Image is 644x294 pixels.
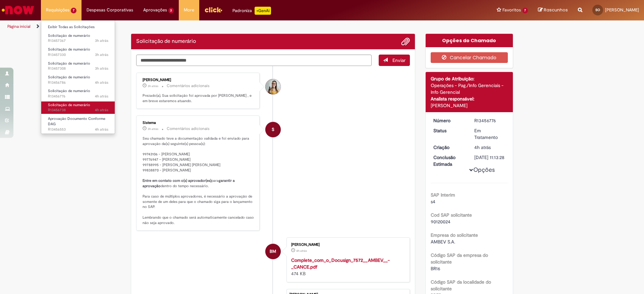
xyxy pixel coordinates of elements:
[431,192,455,198] b: SAP Interim
[428,144,470,151] dt: Criação
[41,74,115,86] a: Aberto R13456786 : Solicitação de numerário
[71,8,76,13] span: 7
[143,93,254,103] p: Prezado(a), Sua solicitação foi aprovada por [PERSON_NAME] , e em breve estaremos atuando.
[95,94,108,99] span: 4h atrás
[48,102,90,107] span: Solicitação de numerário
[48,107,108,113] span: R13456738
[95,80,108,85] span: 4h atrás
[48,80,108,85] span: R13456786
[148,84,158,88] span: 3h atrás
[392,57,406,63] span: Enviar
[431,52,508,63] button: Cancelar Chamado
[41,23,115,31] a: Exibir Todas as Solicitações
[426,34,513,47] div: Opções do Chamado
[48,33,90,38] span: Solicitação de numerário
[296,249,307,253] time: 28/08/2025 10:41:48
[474,154,505,161] div: [DATE] 11:13:28
[48,61,90,66] span: Solicitação de numerário
[95,80,108,85] time: 28/08/2025 10:44:22
[48,66,108,71] span: R13457308
[95,127,108,132] span: 4h atrás
[95,127,108,132] time: 28/08/2025 10:13:01
[431,199,435,205] span: s4
[431,82,508,95] div: Operações - Pag./Info Gerenciais - Info Gerencial
[428,154,470,167] dt: Conclusão Estimada
[41,46,115,58] a: Aberto R13457330 : Solicitação de numerário
[296,249,307,253] span: 4h atrás
[46,7,69,13] span: Requisições
[95,107,108,113] time: 28/08/2025 10:38:24
[232,7,271,15] div: Padroniza
[270,243,276,260] span: BM
[48,52,108,58] span: R13457330
[7,24,31,29] a: Página inicial
[48,38,108,44] span: R13457367
[5,20,424,33] ul: Trilhas de página
[474,144,491,150] time: 28/08/2025 10:41:55
[48,47,90,52] span: Solicitação de numerário
[431,102,508,109] div: [PERSON_NAME]
[605,7,639,13] span: [PERSON_NAME]
[95,66,108,71] time: 28/08/2025 11:43:20
[1,3,35,17] img: ServiceNow
[143,78,254,82] div: [PERSON_NAME]
[474,144,491,150] span: 4h atrás
[428,117,470,124] dt: Número
[544,7,568,13] span: Rascunhos
[431,219,450,225] span: 90120024
[136,55,372,66] textarea: Digite sua mensagem aqui...
[41,87,115,100] a: Aberto R13456776 : Solicitação de numerário
[474,127,505,141] div: Em Tratamento
[41,115,115,130] a: Aberto R13456553 : Aprovação Documento Conforme DAG
[41,101,115,114] a: Aberto R13456738 : Solicitação de numerário
[265,122,281,137] div: System
[48,88,90,93] span: Solicitação de numerário
[143,178,236,189] b: garantir a aprovação
[431,232,478,238] b: Empresa do solicitante
[291,257,390,270] a: Complete_com_o_Docusign_7572__AMBEV__-_CANCE.pdf
[431,212,472,218] b: Cod SAP solicitante
[265,244,281,259] div: Barbara MagrinRiveraFloriano
[265,79,281,94] div: Luciana Pinto De Castilho
[95,66,108,71] span: 3h atrás
[431,95,508,102] div: Analista responsável:
[95,107,108,113] span: 4h atrás
[167,126,210,132] small: Comentários adicionais
[474,144,505,151] div: 28/08/2025 10:41:55
[431,279,491,292] b: Código SAP da localidade do solicitante
[428,127,470,134] dt: Status
[48,127,108,132] span: R13456553
[143,7,167,13] span: Aprovações
[431,75,508,82] div: Grupo de Atribuição:
[41,32,115,45] a: Aberto R13457367 : Solicitação de numerário
[431,266,440,272] span: BR16
[184,7,194,13] span: More
[95,52,108,57] span: 3h atrás
[95,94,108,99] time: 28/08/2025 10:41:56
[379,55,410,66] button: Enviar
[48,116,105,127] span: Aprovação Documento Conforme DAG
[431,239,455,245] span: AMBEV S.A.
[143,178,211,183] b: Entre em contato com o(s) aprovador(es)
[538,7,568,13] a: Rascunhos
[136,39,196,45] h2: Solicitação de numerário Histórico de tíquete
[272,122,274,138] span: S
[143,121,254,125] div: Sistema
[95,38,108,43] span: 3h atrás
[87,7,133,13] span: Despesas Corporativas
[291,243,403,247] div: [PERSON_NAME]
[474,117,505,124] div: R13456776
[48,75,90,80] span: Solicitação de numerário
[148,127,158,131] time: 28/08/2025 11:02:37
[291,257,403,277] div: 474 KB
[148,84,158,88] time: 28/08/2025 11:34:04
[401,37,410,46] button: Adicionar anexos
[167,83,210,89] small: Comentários adicionais
[148,127,158,131] span: 3h atrás
[204,5,222,15] img: click_logo_yellow_360x200.png
[41,20,115,134] ul: Requisições
[41,60,115,72] a: Aberto R13457308 : Solicitação de numerário
[143,136,254,225] p: Seu chamado teve a documentação validada e foi enviado para aprovação da(s) seguinte(s) pessoa(s)...
[522,8,528,13] span: 7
